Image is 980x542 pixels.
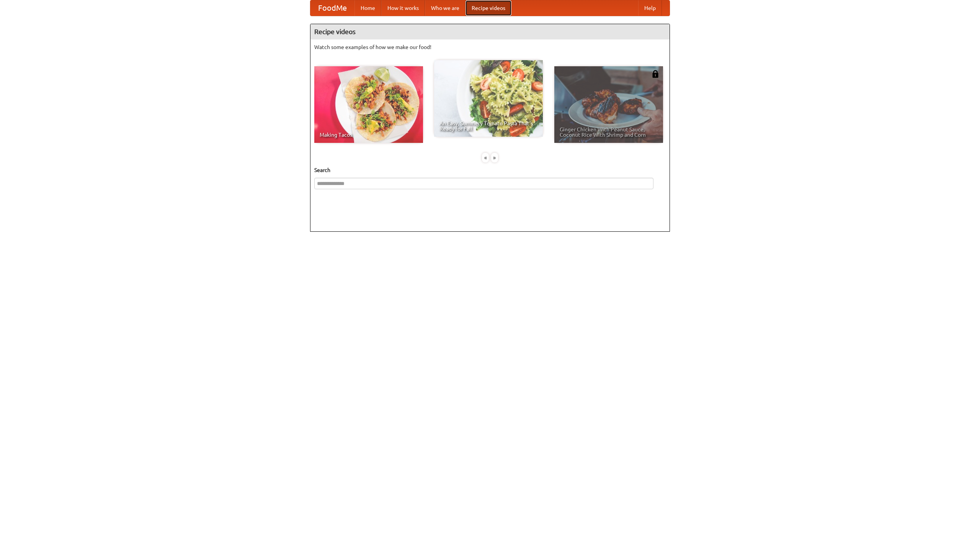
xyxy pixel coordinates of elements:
span: An Easy, Summery Tomato Pasta That's Ready for Fall [439,121,537,131]
div: « [482,153,489,162]
img: 483408.png [652,70,659,78]
h4: Recipe videos [310,24,670,39]
h5: Search [314,166,666,174]
a: Who we are [425,0,465,16]
p: Watch some examples of how we make our food! [314,43,666,51]
a: Home [354,0,381,16]
a: How it works [381,0,425,16]
a: FoodMe [310,0,354,16]
a: Making Tacos [314,66,423,143]
a: Help [638,0,662,16]
div: » [491,153,498,162]
a: Recipe videos [465,0,511,16]
a: An Easy, Summery Tomato Pasta That's Ready for Fall [434,60,543,137]
span: Making Tacos [320,132,418,138]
